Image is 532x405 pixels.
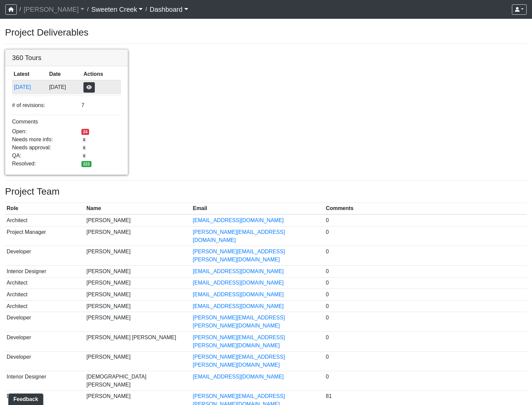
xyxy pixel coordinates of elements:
[324,312,527,332] td: 0
[85,289,191,301] td: [PERSON_NAME]
[85,351,191,371] td: [PERSON_NAME]
[5,300,85,312] td: Architect
[193,280,284,286] a: [EMAIL_ADDRESS][DOMAIN_NAME]
[193,374,284,379] a: [EMAIL_ADDRESS][DOMAIN_NAME]
[91,3,143,16] a: Sweeten Creek
[84,3,91,16] span: /
[193,303,284,309] a: [EMAIL_ADDRESS][DOMAIN_NAME]
[5,392,45,405] iframe: Ybug feedback widget
[5,226,85,246] td: Project Manager
[85,246,191,266] td: [PERSON_NAME]
[85,277,191,289] td: [PERSON_NAME]
[191,203,324,215] th: Email
[193,292,284,297] a: [EMAIL_ADDRESS][DOMAIN_NAME]
[5,27,527,38] h3: Project Deliverables
[85,300,191,312] td: [PERSON_NAME]
[324,289,527,301] td: 0
[324,351,527,371] td: 0
[324,246,527,266] td: 0
[14,83,46,92] button: [DATE]
[5,246,85,266] td: Developer
[85,332,191,351] td: [PERSON_NAME] [PERSON_NAME]
[150,3,188,16] a: Dashboard
[85,203,191,215] th: Name
[12,80,48,94] td: bAbgrhJYp7QNzTE5JPpY7K
[85,371,191,391] td: [DEMOGRAPHIC_DATA][PERSON_NAME]
[85,312,191,332] td: [PERSON_NAME]
[324,226,527,246] td: 0
[5,186,527,197] h3: Project Team
[324,332,527,351] td: 0
[85,214,191,226] td: [PERSON_NAME]
[5,371,85,391] td: Interior Designer
[23,3,84,16] a: [PERSON_NAME]
[193,315,285,328] a: [PERSON_NAME][EMAIL_ADDRESS][PERSON_NAME][DOMAIN_NAME]
[5,289,85,301] td: Architect
[5,214,85,226] td: Architect
[324,277,527,289] td: 0
[193,268,284,274] a: [EMAIL_ADDRESS][DOMAIN_NAME]
[193,217,284,223] a: [EMAIL_ADDRESS][DOMAIN_NAME]
[5,265,85,277] td: Interior Designer
[5,351,85,371] td: Developer
[324,371,527,391] td: 0
[324,214,527,226] td: 0
[5,332,85,351] td: Developer
[193,229,285,243] a: [PERSON_NAME][EMAIL_ADDRESS][DOMAIN_NAME]
[193,335,285,348] a: [PERSON_NAME][EMAIL_ADDRESS][PERSON_NAME][DOMAIN_NAME]
[324,203,527,215] th: Comments
[17,3,23,16] span: /
[5,277,85,289] td: Architect
[5,312,85,332] td: Developer
[324,300,527,312] td: 0
[324,265,527,277] td: 0
[193,354,285,368] a: [PERSON_NAME][EMAIL_ADDRESS][PERSON_NAME][DOMAIN_NAME]
[143,3,149,16] span: /
[5,203,85,215] th: Role
[85,265,191,277] td: [PERSON_NAME]
[193,249,285,262] a: [PERSON_NAME][EMAIL_ADDRESS][PERSON_NAME][DOMAIN_NAME]
[85,226,191,246] td: [PERSON_NAME]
